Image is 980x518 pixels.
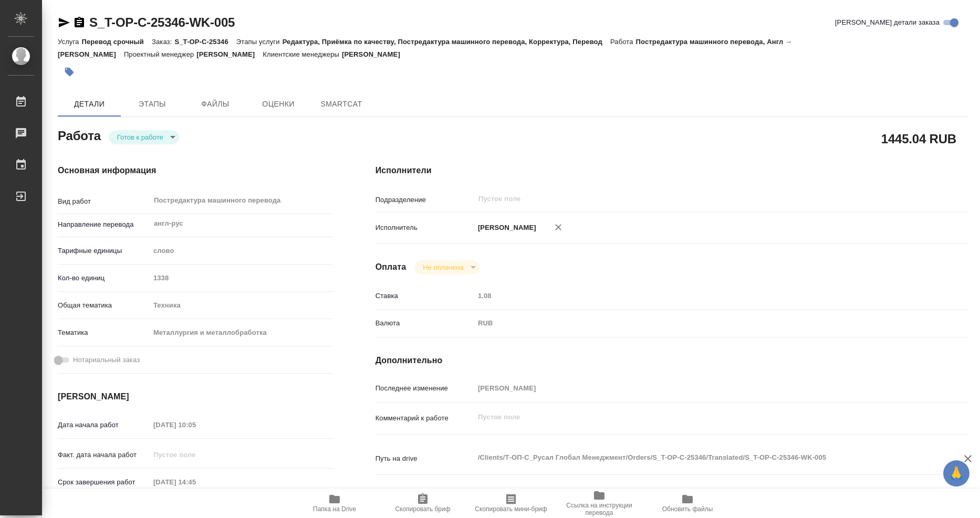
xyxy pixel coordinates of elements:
[58,16,70,29] button: Скопировать ссылку для ЯМессенджера
[263,50,342,58] p: Клиентские менеджеры
[150,417,242,432] input: Пустое поле
[124,50,196,58] p: Проектный менеджер
[150,242,333,260] div: слово
[150,474,242,490] input: Пустое поле
[376,291,474,301] p: Ставка
[881,130,956,147] h2: 1445.04 RUB
[58,196,150,207] p: Вид работ
[313,505,356,513] span: Папка на Drive
[610,38,636,46] p: Работа
[150,297,333,314] div: Техника
[58,477,150,488] p: Срок завершения работ
[64,98,114,111] span: Детали
[474,223,536,233] p: [PERSON_NAME]
[236,38,283,46] p: Этапы услуги
[89,15,235,29] a: S_T-OP-C-25346-WK-005
[474,314,919,332] div: RUB
[290,489,379,518] button: Папка на Drive
[73,16,86,29] button: Скопировать ссылку
[376,413,474,424] p: Комментарий к работе
[73,355,140,365] span: Нотариальный заказ
[420,263,466,272] button: Не оплачена
[395,505,450,513] span: Скопировать бриф
[342,50,408,58] p: [PERSON_NAME]
[174,38,236,46] p: S_T-OP-C-25346
[58,219,150,230] p: Направление перевода
[555,489,643,518] button: Ссылка на инструкции перевода
[152,38,174,46] p: Заказ:
[58,420,150,430] p: Дата начала работ
[58,246,150,256] p: Тарифные единицы
[376,354,968,367] h4: Дополнительно
[316,98,367,111] span: SmartCat
[283,38,610,46] p: Редактура, Приёмка по качеству, Постредактура машинного перевода, Корректура, Перевод
[376,195,474,205] p: Подразделение
[58,273,150,283] p: Кол-во единиц
[414,260,479,274] div: Готов к работе
[58,300,150,311] p: Общая тематика
[150,270,333,286] input: Пустое поле
[376,164,968,177] h4: Исполнители
[196,50,263,58] p: [PERSON_NAME]
[376,261,406,273] h4: Оплата
[643,489,732,518] button: Обновить файлы
[58,164,333,177] h4: Основная информация
[150,447,242,462] input: Пустое поле
[190,98,241,111] span: Файлы
[379,489,467,518] button: Скопировать бриф
[947,462,965,484] span: 🙏
[477,193,894,205] input: Пустое поле
[58,60,81,83] button: Добавить тэг
[474,288,919,303] input: Пустое поле
[114,133,166,142] button: Готов к работе
[943,460,969,487] button: 🙏
[475,505,547,513] span: Скопировать мини-бриф
[835,17,940,28] span: [PERSON_NAME] детали заказа
[58,327,150,338] p: Тематика
[58,450,150,460] p: Факт. дата начала работ
[662,505,713,513] span: Обновить файлы
[376,223,474,233] p: Исполнитель
[81,38,152,46] p: Перевод срочный
[376,318,474,329] p: Валюта
[474,449,919,467] textarea: /Clients/Т-ОП-С_Русал Глобал Менеджмент/Orders/S_T-OP-C-25346/Translated/S_T-OP-C-25346-WK-005
[109,130,179,144] div: Готов к работе
[547,216,570,239] button: Удалить исполнителя
[58,38,81,46] p: Услуга
[127,98,178,111] span: Этапы
[253,98,304,111] span: Оценки
[467,489,555,518] button: Скопировать мини-бриф
[58,125,101,144] h2: Работа
[561,502,637,516] span: Ссылка на инструкции перевода
[150,324,333,342] div: Металлургия и металлобработка
[376,383,474,394] p: Последнее изменение
[376,453,474,464] p: Путь на drive
[58,390,333,403] h4: [PERSON_NAME]
[474,380,919,396] input: Пустое поле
